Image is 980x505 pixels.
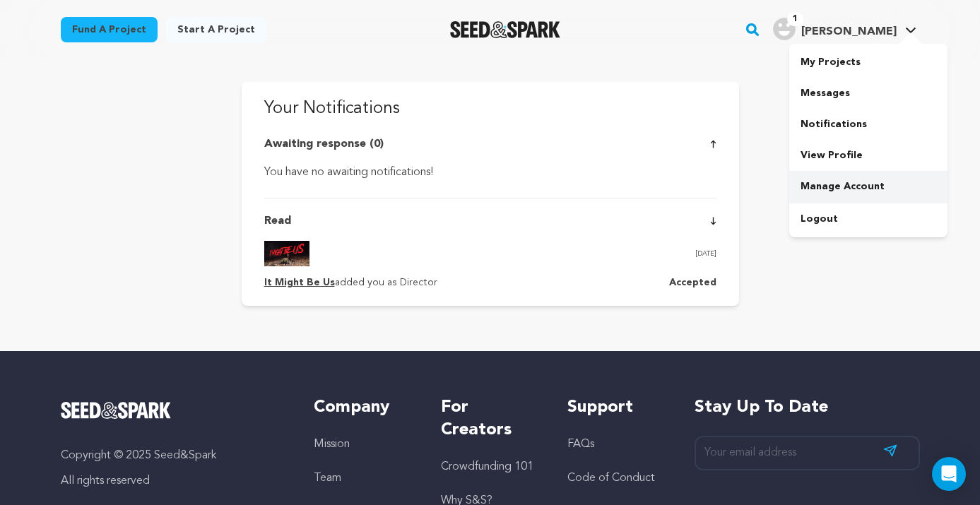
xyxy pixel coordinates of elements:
p: Read [264,213,291,230]
a: It Might Be Us [264,278,335,287]
h5: Company [314,396,412,419]
p: Accepted [669,275,716,292]
img: project image [264,241,309,266]
p: Your Notifications [264,96,716,121]
a: Seed&Spark Homepage [61,402,286,419]
p: Awaiting response (0) [264,136,384,153]
img: user.png [773,18,796,40]
p: [DATE] [695,246,716,261]
a: FAQs [567,439,594,450]
a: Messages [789,78,947,109]
p: added you as Director [264,275,437,292]
a: Elise F.'s Profile [770,15,919,40]
div: Elise F.'s Profile [773,18,897,40]
div: Open Intercom Messenger [932,457,966,491]
h5: Stay up to date [695,396,920,419]
a: Logout [789,203,947,234]
a: Code of Conduct [567,473,655,484]
span: Elise F.'s Profile [770,15,919,44]
a: Notifications [789,109,947,140]
a: Crowdfunding 101 [441,461,533,473]
input: Your email address [695,436,920,470]
h5: For Creators [441,396,539,441]
a: My Projects [789,47,947,78]
a: Start a project [166,17,266,42]
a: Seed&Spark Homepage [450,21,561,38]
span: [PERSON_NAME] [801,26,897,37]
h5: Support [567,396,666,419]
a: Mission [314,439,350,450]
p: Copyright © 2025 Seed&Spark [61,447,286,464]
a: View Profile [789,140,947,171]
a: Fund a project [61,17,158,42]
div: You have no awaiting notifications! [264,164,716,181]
img: Seed&Spark Logo Dark Mode [450,21,561,38]
img: Seed&Spark Logo [61,402,172,419]
p: All rights reserved [61,473,286,489]
span: 1 [787,12,803,26]
a: Manage Account [789,171,947,202]
a: Team [314,473,341,484]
